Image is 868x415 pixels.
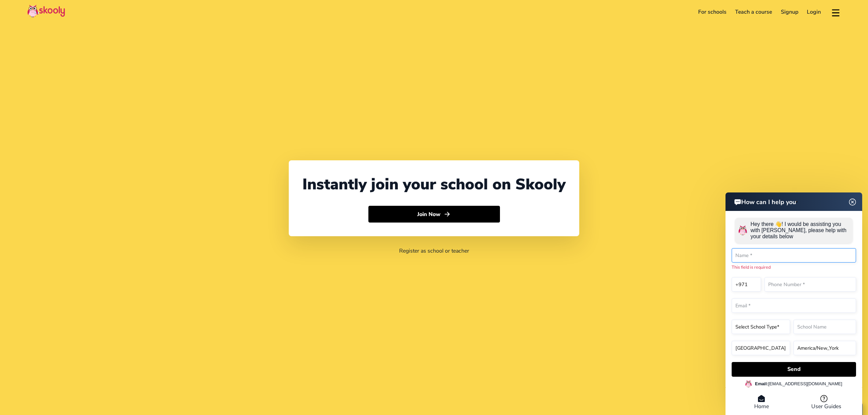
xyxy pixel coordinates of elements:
[302,174,566,195] div: Instantly join your school on Skooly
[399,247,469,255] a: Register as school or teacher
[444,211,451,218] ion-icon: arrow forward outline
[803,6,826,17] a: Login
[27,4,65,18] img: Skooly
[831,6,841,18] button: menu outline
[731,6,776,17] a: Teach a course
[368,206,500,223] button: Join Nowarrow forward outline
[776,6,803,17] a: Signup
[694,6,731,17] a: For schools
